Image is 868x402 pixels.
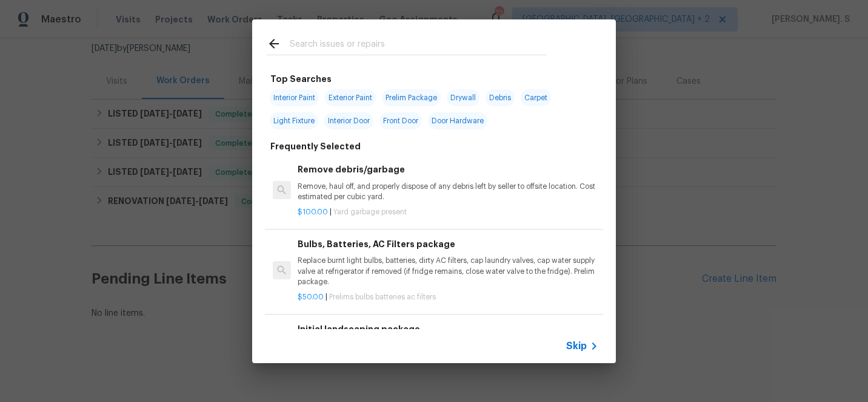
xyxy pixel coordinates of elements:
span: Yard garbage present [333,208,407,216]
span: Carpet [521,89,551,106]
p: | [298,292,598,302]
span: Drywall [447,89,479,106]
h6: Bulbs, Batteries, AC Filters package [298,237,598,251]
span: Exterior Paint [325,89,376,106]
h6: Remove debris/garbage [298,163,598,176]
h6: Initial landscaping package [298,322,598,336]
span: Front Door [379,112,422,129]
span: Door Hardware [428,112,487,129]
span: Debris [486,89,515,106]
span: Prelim Package [382,89,441,106]
p: Replace burnt light bulbs, batteries, dirty AC filters, cap laundry valves, cap water supply valv... [298,256,598,287]
span: Skip [566,340,587,352]
h6: Top Searches [270,72,332,86]
input: Search issues or repairs [290,36,547,55]
span: Prelims bulbs batteries ac filters [329,293,436,301]
span: Interior Door [324,112,373,129]
span: Interior Paint [270,89,319,106]
span: $50.00 [298,293,324,301]
h6: Frequently Selected [270,140,361,153]
span: Light Fixture [270,112,318,129]
p: | [298,207,598,217]
p: Remove, haul off, and properly dispose of any debris left by seller to offsite location. Cost est... [298,182,598,202]
span: $100.00 [298,208,328,216]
